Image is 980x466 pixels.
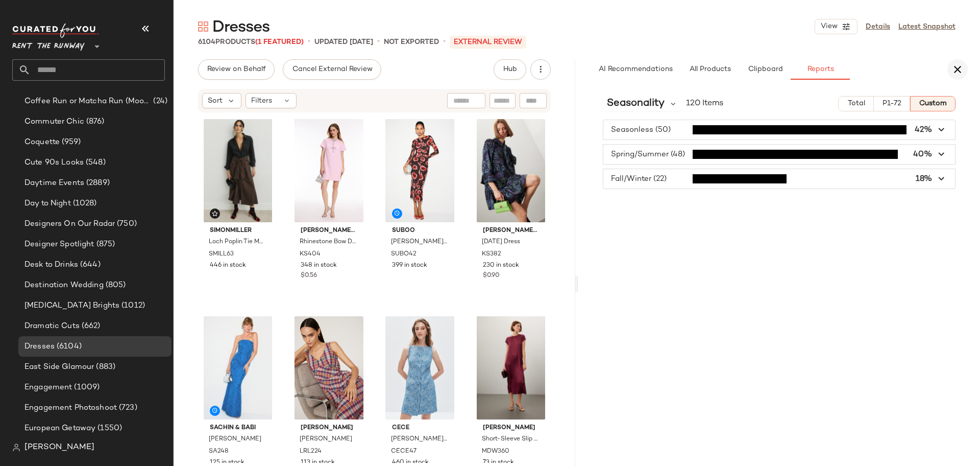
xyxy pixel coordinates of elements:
[24,198,71,209] span: Day to Night
[392,261,427,270] span: 399 in stock
[820,22,838,31] span: View
[483,271,500,281] span: $0.90
[24,300,119,312] span: [MEDICAL_DATA] Brights
[598,65,673,74] span: AI Recommendations
[198,38,215,46] span: 6104
[391,447,416,456] span: CECE47
[209,250,234,259] span: SMILL63
[12,35,85,53] span: Rent the Runway
[24,279,104,291] span: Destination Wedding
[78,259,101,271] span: (644)
[251,96,272,106] span: Filters
[874,96,910,111] button: P1-72
[391,250,416,259] span: SUBO42
[24,218,115,230] span: Designers On Our Radar
[847,100,865,108] span: Total
[482,238,520,247] span: [DATE] Dress
[292,316,365,420] img: LRL224.jpg
[300,447,322,456] span: LRL224
[24,423,95,434] span: European Getaway
[686,98,723,110] span: 120 Items
[24,177,84,189] span: Daytime Events
[202,119,274,222] img: SMILL63.jpg
[291,65,372,74] span: Cancel External Review
[283,59,381,80] button: Cancel External Review
[292,119,365,222] img: KS404.jpg
[300,250,321,259] span: KS404
[314,37,373,48] p: updated [DATE]
[104,279,126,291] span: (805)
[198,59,275,80] button: Review on Behalf
[300,238,356,247] span: Rhinestone Bow Dress
[210,226,266,236] span: SIMONMILLER
[208,96,223,106] span: Sort
[494,59,526,80] button: Hub
[24,382,72,393] span: Engagement
[255,38,304,46] span: (1 Featured)
[72,382,100,393] span: (1009)
[210,424,266,433] span: Sachin & Babi
[482,250,501,259] span: KS382
[84,177,110,189] span: (2889)
[24,402,117,414] span: Engagement Photoshoot
[483,226,539,236] span: [PERSON_NAME] spade [US_STATE]
[24,136,60,148] span: Coquette
[12,444,20,452] img: svg%3e
[301,226,357,236] span: [PERSON_NAME] spade [US_STATE]
[210,261,246,270] span: 446 in stock
[384,37,439,48] p: Not Exported
[603,169,955,189] button: Fall/Winter (22)18%
[209,238,265,247] span: Loch Poplin Tie Maxi Dress
[301,271,317,281] span: $0.56
[450,36,526,49] p: External REVIEW
[209,447,229,456] span: SA248
[80,320,101,332] span: (662)
[384,119,456,222] img: SUBO42.jpg
[392,424,448,433] span: CeCe
[95,423,122,434] span: (1550)
[910,96,955,111] button: Custom
[24,361,94,373] span: East Side Glamour
[482,447,509,456] span: MDW360
[84,157,106,169] span: (548)
[24,341,55,353] span: Dresses
[838,96,873,111] button: Total
[483,424,539,433] span: [PERSON_NAME]
[392,226,448,236] span: Suboo
[24,239,94,250] span: Designer Spotlight
[384,316,456,420] img: CECE47.jpg
[603,145,955,164] button: Spring/Summer (48)40%
[898,21,955,32] a: Latest Snapshot
[443,36,446,48] span: •
[60,136,81,148] span: (959)
[198,21,208,32] img: svg%3e
[300,435,352,444] span: [PERSON_NAME]
[55,341,82,353] span: (6104)
[475,316,547,420] img: MDW360.jpg
[475,119,547,222] img: KS382.jpg
[151,96,167,107] span: (24)
[747,65,782,74] span: Clipboard
[117,402,137,414] span: (723)
[689,65,731,74] span: All Products
[607,96,665,111] span: Seasonality
[24,116,84,128] span: Commuter Chic
[94,361,115,373] span: (883)
[207,65,266,74] span: Review on Behalf
[202,316,274,420] img: SA248.jpg
[482,435,538,444] span: Short-Sleeve Slip Midi Dress in [GEOGRAPHIC_DATA]?
[24,157,84,169] span: Cute 90s Looks
[301,424,357,433] span: [PERSON_NAME]
[24,320,80,332] span: Dramatic Cuts
[84,116,105,128] span: (876)
[503,65,517,74] span: Hub
[815,19,857,34] button: View
[212,17,269,38] span: Dresses
[391,435,447,444] span: [PERSON_NAME] Boat Dress
[308,36,310,48] span: •
[806,65,834,74] span: Reports
[483,261,519,270] span: 230 in stock
[391,238,447,247] span: [PERSON_NAME] Ruched Front Midi Dress
[12,24,99,38] img: cfy_white_logo.C9jOOHJF.svg
[377,36,380,48] span: •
